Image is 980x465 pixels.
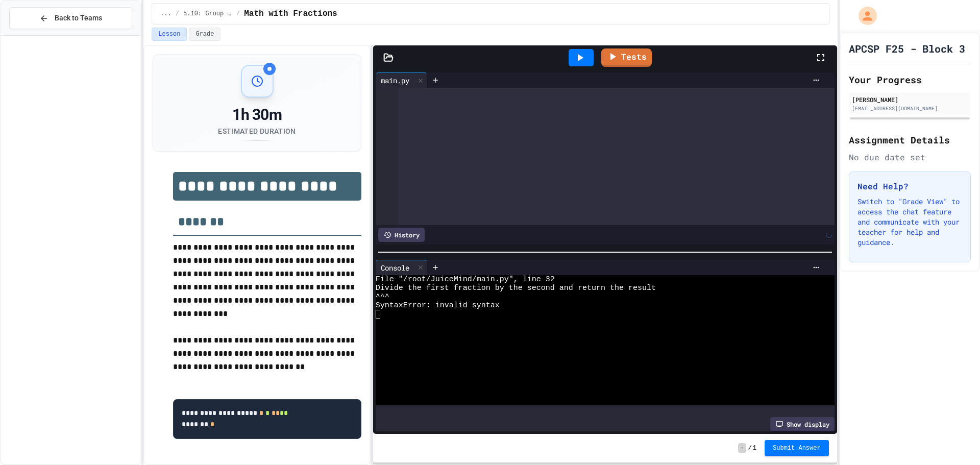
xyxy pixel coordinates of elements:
[849,151,971,163] div: No due date set
[218,106,296,124] div: 1h 30m
[765,440,829,456] button: Submit Answer
[152,28,187,41] button: Lesson
[376,284,656,292] span: Divide the first fraction by the second and return the result
[857,180,962,192] h3: Need Help?
[601,48,652,67] a: Tests
[748,444,752,452] span: /
[378,228,425,242] div: History
[773,444,821,452] span: Submit Answer
[848,4,879,28] div: My Account
[753,444,756,452] span: 1
[376,275,555,284] span: File "/root/JuiceMind/main.py", line 32
[738,443,746,453] span: -
[849,133,971,147] h2: Assignment Details
[376,75,414,86] div: main.py
[770,417,835,431] div: Show display
[852,95,968,104] div: [PERSON_NAME]
[244,8,337,20] span: Math with Fractions
[857,197,962,248] p: Switch to "Grade View" to access the chat feature and communicate with your teacher for help and ...
[376,292,389,301] span: ^^^
[176,10,179,18] span: /
[160,10,171,18] span: ...
[852,105,968,112] div: [EMAIL_ADDRESS][DOMAIN_NAME]
[55,13,102,23] span: Back to Teams
[376,72,427,88] div: main.py
[376,301,500,310] span: SyntaxError: invalid syntax
[937,424,970,455] iframe: chat widget
[236,10,240,18] span: /
[189,28,220,41] button: Grade
[895,380,970,423] iframe: chat widget
[849,72,971,87] h2: Your Progress
[376,262,414,273] div: Console
[849,41,965,56] h1: APCSP F25 - Block 3
[218,126,296,136] div: Estimated Duration
[183,10,232,18] span: 5.10: Group Project - Math with Fractions
[9,7,132,29] button: Back to Teams
[376,260,427,275] div: Console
